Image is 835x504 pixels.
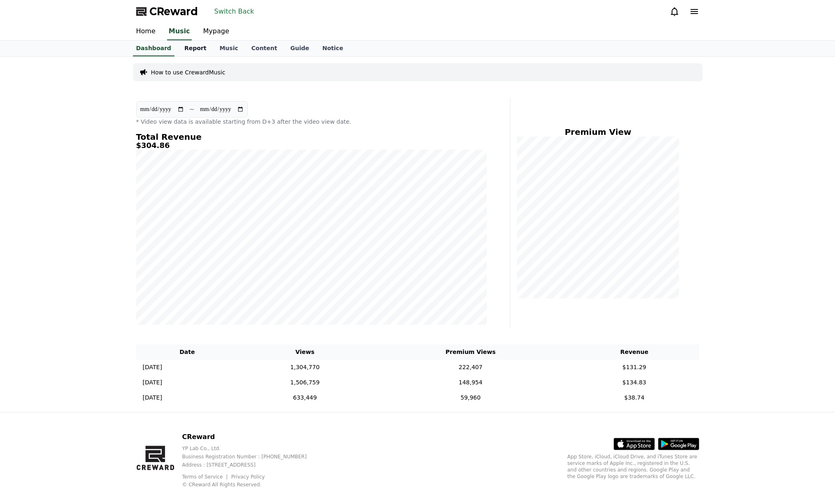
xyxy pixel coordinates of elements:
a: Guide [284,41,316,56]
p: App Store, iCloud, iCloud Drive, and iTunes Store are service marks of Apple Inc., registered in ... [568,453,699,480]
p: © CReward All Rights Reserved. [182,481,320,488]
button: Switch Back [211,5,258,18]
p: ~ [189,104,195,114]
a: Privacy Policy [231,474,265,480]
a: Content [245,41,284,56]
h5: $304.86 [136,141,487,150]
td: 633,449 [238,390,372,405]
h4: Total Revenue [136,132,487,141]
th: Revenue [570,344,699,360]
td: 59,960 [372,390,570,405]
p: Address : [STREET_ADDRESS] [182,462,320,468]
a: Notice [316,41,350,56]
td: $134.83 [570,375,699,390]
h4: Premium View [517,127,679,136]
th: Premium Views [372,344,570,360]
p: [DATE] [143,363,162,372]
th: Date [136,344,239,360]
a: Music [167,23,192,40]
td: $38.74 [570,390,699,405]
td: $131.29 [570,360,699,375]
a: Report [178,41,213,56]
a: CReward [136,5,198,18]
p: Business Registration Number : [PHONE_NUMBER] [182,453,320,460]
p: * Video view data is available starting from D+3 after the video view date. [136,118,487,126]
p: CReward [182,432,320,442]
p: YP Lab Co., Ltd. [182,445,320,452]
td: 1,304,770 [238,360,372,375]
p: [DATE] [143,378,162,387]
a: Dashboard [133,41,174,56]
span: CReward [149,5,198,18]
p: [DATE] [143,393,162,402]
a: How to use CrewardMusic [151,68,226,76]
a: Terms of Service [182,474,229,480]
a: Music [213,41,244,56]
td: 222,407 [372,360,570,375]
td: 1,506,759 [238,375,372,390]
td: 148,954 [372,375,570,390]
a: Mypage [197,23,236,40]
a: Home [130,23,162,40]
th: Views [238,344,372,360]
